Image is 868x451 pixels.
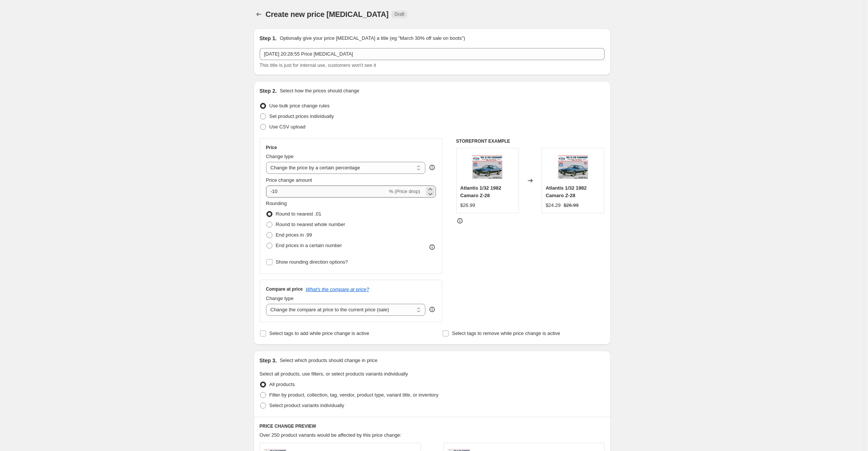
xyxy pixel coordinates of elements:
[389,189,420,194] span: % (Price drop)
[269,113,334,119] span: Set product prices individually
[260,357,277,364] h2: Step 3.
[276,232,312,238] span: End prices in .99
[266,201,287,206] span: Rounding
[260,35,277,42] h2: Step 1.
[306,287,369,292] button: What's the compare at price?
[558,152,588,182] img: atlantis-132-1982-camaro-z-28-984849_80x.jpg
[269,403,344,408] span: Select product variants individually
[254,9,264,20] button: Price change jobs
[460,202,475,209] div: $26.99
[452,330,560,336] span: Select tags to remove while price change is active
[260,371,408,377] span: Select all products, use filters, or select products variants individually
[266,296,294,301] span: Change type
[266,177,312,183] span: Price change amount
[266,186,387,198] input: -15
[269,103,330,109] span: Use bulk price change rules
[260,48,605,60] input: 30% off holiday sale
[280,357,377,364] p: Select which products should change in price
[266,286,303,292] h3: Compare at price
[266,10,389,18] span: Create new price [MEDICAL_DATA]
[260,432,402,438] span: Over 250 product variants would be affected by this price change:
[266,154,294,159] span: Change type
[260,87,277,95] h2: Step 2.
[260,423,605,429] h6: PRICE CHANGE PREVIEW
[428,164,436,171] div: help
[276,222,345,227] span: Round to nearest whole number
[276,243,342,248] span: End prices in a certain number
[546,202,561,209] div: $24.29
[276,211,321,217] span: Round to nearest .01
[260,62,376,68] span: This title is just for internal use, customers won't see it
[276,259,348,265] span: Show rounding direction options?
[546,185,587,198] span: Atlantis 1/32 1982 Camaro Z-28
[269,392,439,398] span: Filter by product, collection, tag, vendor, product type, variant title, or inventory
[266,145,277,151] h3: Price
[395,11,404,17] span: Draft
[428,306,436,313] div: help
[564,202,579,209] strike: $26.99
[472,152,502,182] img: atlantis-132-1982-camaro-z-28-984849_80x.jpg
[460,185,501,198] span: Atlantis 1/32 1982 Camaro Z-28
[269,124,305,130] span: Use CSV upload
[269,382,295,387] span: All products
[280,87,359,95] p: Select how the prices should change
[269,330,369,336] span: Select tags to add while price change is active
[280,35,465,42] p: Optionally give your price [MEDICAL_DATA] a title (eg "March 30% off sale on boots")
[456,138,605,144] h6: STOREFRONT EXAMPLE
